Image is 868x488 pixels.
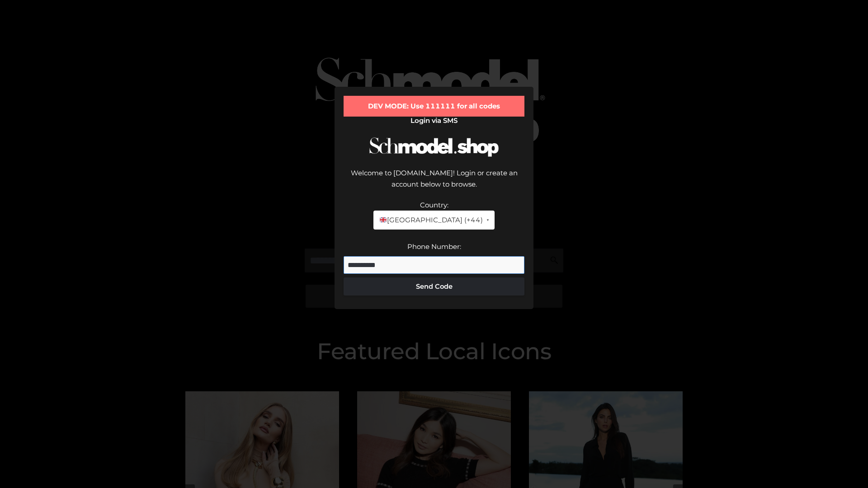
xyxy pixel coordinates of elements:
[344,167,524,199] div: Welcome to [DOMAIN_NAME]! Login or create an account below to browse.
[420,201,448,209] label: Country:
[344,96,524,117] div: DEV MODE: Use 111111 for all codes
[407,242,461,251] label: Phone Number:
[380,216,387,223] img: 🇬🇧
[344,117,524,125] h2: Login via SMS
[344,277,524,296] button: Send Code
[366,129,502,165] img: Schmodel Logo
[379,214,482,226] span: [GEOGRAPHIC_DATA] (+44)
